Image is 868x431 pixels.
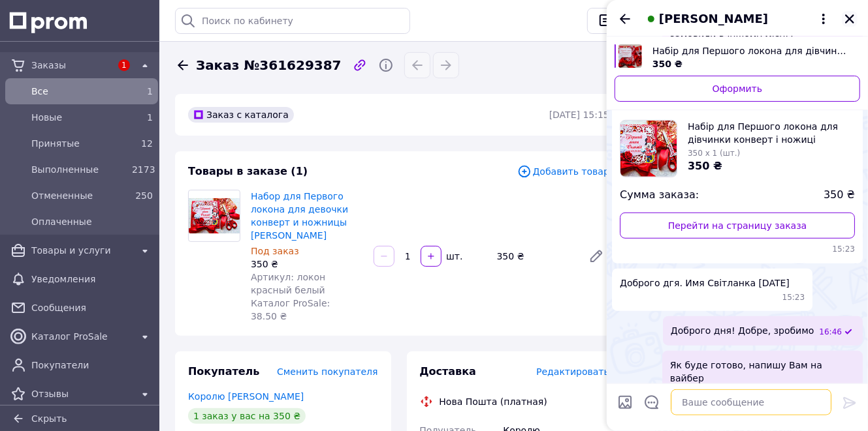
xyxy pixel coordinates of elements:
span: Набір для Першого локона для дівчинки конверт і ножиці Собачка червона [652,44,850,57]
span: 350 ₴ [652,59,683,69]
span: 350 ₴ [824,188,855,203]
button: Назад [617,11,633,27]
img: 6251885546_w700_h500_nabor-dlya-pervogo.jpg [619,44,642,68]
span: 15:23 12.09.2025 [782,292,805,303]
button: Чат [587,8,647,34]
span: Артикул: локон красный белый [251,272,325,295]
span: Товары в заказе (1) [188,165,308,177]
div: Заказ с каталога [188,107,294,123]
span: Отмененные [31,189,127,202]
span: Сообщения [31,301,153,314]
span: 15:23 12.09.2025 [620,244,855,255]
span: Заказ №361629387 [196,56,342,75]
a: Перейти на страницу заказа [620,213,855,239]
input: Поиск по кабинету [175,8,410,34]
span: Доброго дня! Добре, зробимо [671,324,814,338]
span: Доставка [420,365,477,378]
span: Товары и услуги [31,244,132,257]
button: Открыть шаблоны ответов [643,394,660,411]
span: Редактировать [536,366,609,377]
span: Заказы [31,59,111,72]
span: Оплаченные [31,215,153,228]
span: 16:46 12.09.2025 [819,327,842,338]
span: 12 [141,138,153,149]
span: Уведомления [31,273,153,286]
span: 1 [118,59,130,71]
button: Закрыть [842,11,858,27]
a: Редактировать [583,243,609,269]
span: Сменить покупателя [277,366,378,377]
span: 250 [135,190,153,201]
img: Набор для Первого локона для девочки конверт и ножницы Мини Маус [189,198,240,233]
a: Оформить [615,76,860,102]
span: 350 ₴ [688,160,722,172]
span: Под заказ [251,246,299,256]
div: шт. [443,250,464,263]
span: Як буде готово, напишу Вам на вайбер [670,359,855,385]
a: Посмотреть товар [615,44,860,70]
span: Каталог ProSale: 38.50 ₴ [251,298,330,321]
span: Сумма заказа: [620,188,699,203]
span: 350 x 1 (шт.) [688,149,740,158]
span: Отзывы [31,387,132,400]
span: Скрыть [31,413,67,424]
img: 3241336345_w160_h160_nabir-dlya-pershogo.jpg [620,121,677,177]
span: Добавить товар [517,164,609,179]
time: [DATE] 15:15 [549,110,609,120]
span: Выполненные [31,163,127,176]
span: 2173 [132,164,155,175]
span: Все [31,85,127,98]
span: Покупатели [31,359,153,372]
button: [PERSON_NAME] [643,10,831,27]
div: Нова Пошта (платная) [436,395,551,408]
span: Новые [31,111,127,124]
div: 1 заказ у вас на 350 ₴ [188,408,306,424]
span: Набір для Першого локона для дівчинки конверт і ножиці [PERSON_NAME] [688,120,855,146]
span: Покупатель [188,365,259,378]
span: Каталог ProSale [31,330,132,343]
span: [PERSON_NAME] [659,10,768,27]
span: 1 [147,86,153,97]
div: 350 ₴ [251,258,363,271]
span: Доброго дгя. Имя Світланка [DATE] [620,276,790,290]
span: 1 [147,112,153,123]
span: Принятые [31,137,127,150]
div: 350 ₴ [492,247,578,265]
a: Королю [PERSON_NAME] [188,391,304,402]
a: Набор для Первого локона для девочки конверт и ножницы [PERSON_NAME] [251,191,348,241]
